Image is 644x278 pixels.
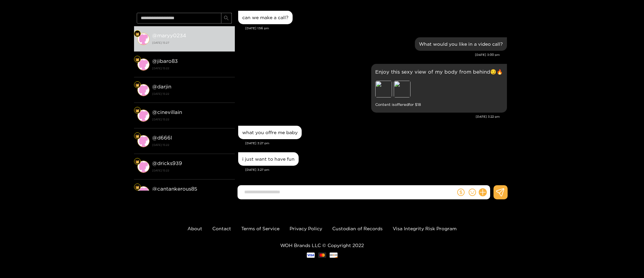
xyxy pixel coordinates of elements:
[152,58,178,64] strong: @ jibaro83
[152,142,231,148] strong: [DATE] 15:22
[135,32,139,36] img: Fan Level
[135,160,139,164] img: Fan Level
[419,41,503,47] div: What would you like in a video call?
[152,84,171,89] strong: @ darjin
[469,189,476,196] span: smile
[457,189,465,196] span: dollar
[152,135,172,141] strong: @ d666l
[415,37,507,51] div: Oct. 2, 3:00 pm
[152,109,182,115] strong: @ cinevillain
[238,52,500,57] div: [DATE] 3:00 pm
[152,160,182,166] strong: @ dricks939
[135,185,139,189] img: Fan Level
[375,101,503,109] small: Content is offered for $ 18
[135,109,139,113] img: Fan Level
[221,13,232,24] button: search
[137,186,149,198] img: conversation
[135,134,139,138] img: Fan Level
[152,91,231,97] strong: [DATE] 15:22
[242,156,295,162] div: i just want to have fun
[135,83,139,87] img: Fan Level
[393,226,457,231] a: Visa Integrity Risk Program
[212,226,231,231] a: Contact
[375,68,503,76] p: Enjoy this sexy view of my body from behind😏🔥
[238,152,299,166] div: Oct. 2, 3:27 pm
[137,33,149,45] img: conversation
[152,65,231,71] strong: [DATE] 15:22
[245,141,507,146] div: [DATE] 3:27 pm
[224,15,229,21] span: search
[152,33,186,38] strong: @ maryy0234
[242,130,298,135] div: what you offre me baby
[332,226,383,231] a: Custodian of Records
[152,116,231,122] strong: [DATE] 15:22
[137,58,149,71] img: conversation
[137,135,149,147] img: conversation
[238,11,293,24] div: Oct. 2, 1:56 pm
[137,110,149,122] img: conversation
[152,167,231,173] strong: [DATE] 15:22
[152,40,231,46] strong: [DATE] 15:27
[456,187,466,197] button: dollar
[137,161,149,173] img: conversation
[152,186,197,192] strong: @ cantankerous85
[290,226,322,231] a: Privacy Policy
[245,167,507,172] div: [DATE] 3:27 pm
[135,57,139,62] img: Fan Level
[245,26,507,31] div: [DATE] 1:56 pm
[238,114,500,119] div: [DATE] 3:22 pm
[187,226,202,231] a: About
[238,126,302,139] div: Oct. 2, 3:27 pm
[137,84,149,96] img: conversation
[241,226,280,231] a: Terms of Service
[242,15,289,20] div: can we make a call?
[371,64,507,113] div: Oct. 2, 3:22 pm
